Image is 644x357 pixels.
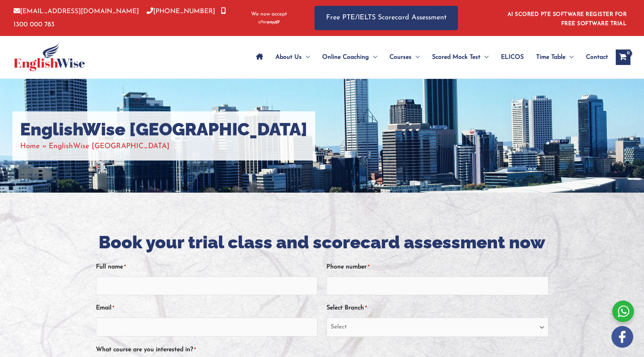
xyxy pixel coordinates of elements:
span: About Us [275,44,302,71]
span: Menu Toggle [565,44,574,71]
img: cropped-ew-logo [14,43,85,71]
a: Scored Mock TestMenu Toggle [426,44,495,71]
span: Scored Mock Test [432,44,480,71]
a: Free PTE/IELTS Scorecard Assessment [314,6,458,30]
a: 1300 000 783 [14,8,226,27]
label: Email [96,302,114,314]
span: ELICOS [501,44,524,71]
a: About UsMenu Toggle [269,44,316,71]
span: We now accept [251,10,287,18]
label: Select Branch [326,302,367,314]
a: View Shopping Cart, empty [616,50,630,65]
span: Menu Toggle [369,44,377,71]
a: AI SCORED PTE SOFTWARE REGISTER FOR FREE SOFTWARE TRIAL [507,12,627,27]
span: Courses [389,44,412,71]
a: CoursesMenu Toggle [383,44,426,71]
img: Afterpay-Logo [258,20,280,24]
label: What course are you interested in? [96,343,196,356]
a: [EMAIL_ADDRESS][DOMAIN_NAME] [14,8,139,15]
span: Menu Toggle [412,44,420,71]
span: Contact [586,44,608,71]
aside: Header Widget 1 [503,5,630,31]
h2: Book your trial class and scorecard assessment now [96,231,548,254]
nav: Site Navigation: Main Menu [250,44,608,71]
a: Home [20,143,40,150]
a: ELICOS [495,44,530,71]
a: Time TableMenu Toggle [530,44,580,71]
h1: EnglishWise [GEOGRAPHIC_DATA] [20,119,307,140]
a: Online CoachingMenu Toggle [316,44,383,71]
label: Phone number [326,261,369,273]
span: Time Table [536,44,565,71]
span: EnglishWise [GEOGRAPHIC_DATA] [49,143,169,150]
label: Full name [96,261,126,273]
a: Contact [580,44,608,71]
span: Menu Toggle [480,44,489,71]
span: Online Coaching [322,44,369,71]
img: white-facebook.png [612,326,633,348]
a: [PHONE_NUMBER] [147,8,215,15]
span: Menu Toggle [302,44,310,71]
nav: Breadcrumbs [20,140,307,153]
